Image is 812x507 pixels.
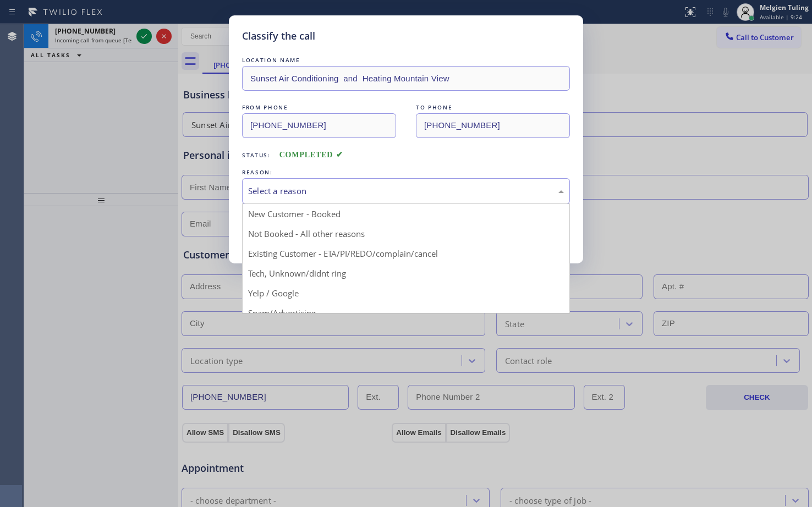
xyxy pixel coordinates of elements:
span: Status: [242,151,271,159]
div: REASON: [242,167,570,178]
div: Existing Customer - ETA/PI/REDO/complain/cancel [243,244,569,263]
input: To phone [416,113,570,138]
h5: Classify the call [242,29,315,43]
div: TO PHONE [416,102,570,113]
div: Spam/Advertising [243,303,569,323]
div: New Customer - Booked [243,204,569,224]
div: Not Booked - All other reasons [243,224,569,244]
input: From phone [242,113,396,138]
span: COMPLETED [279,151,343,159]
div: LOCATION NAME [242,54,570,66]
div: Select a reason [248,185,564,197]
div: Tech, Unknown/didnt ring [243,263,569,283]
div: FROM PHONE [242,102,396,113]
div: Yelp / Google [243,283,569,303]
